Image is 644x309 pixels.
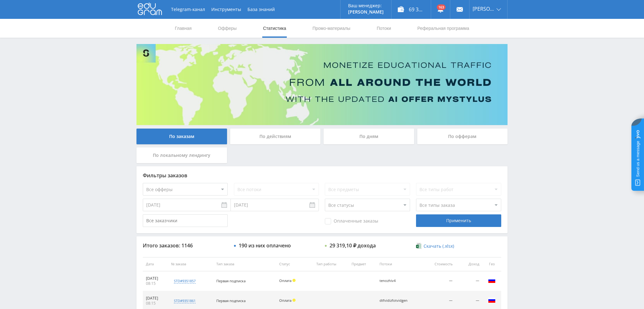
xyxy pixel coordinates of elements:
div: По заказам [136,129,227,144]
div: Применить [416,214,501,227]
div: По дням [324,129,414,144]
p: Ваш менеджер: [348,3,384,8]
p: [PERSON_NAME] [348,9,384,14]
input: Все заказчики [143,214,228,227]
a: Статистика [262,19,287,38]
span: [PERSON_NAME] [473,6,495,11]
a: Промо-материалы [312,19,351,38]
span: Оплаченные заказы [325,218,378,224]
div: По действиям [230,129,321,144]
a: Главная [174,19,192,38]
div: По локальному лендингу [136,147,227,163]
a: Офферы [217,19,237,38]
a: Потоки [376,19,392,38]
div: По офферам [417,129,508,144]
div: Фильтры заказов [143,173,501,178]
img: Banner [136,44,508,125]
a: Реферальная программа [417,19,470,38]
